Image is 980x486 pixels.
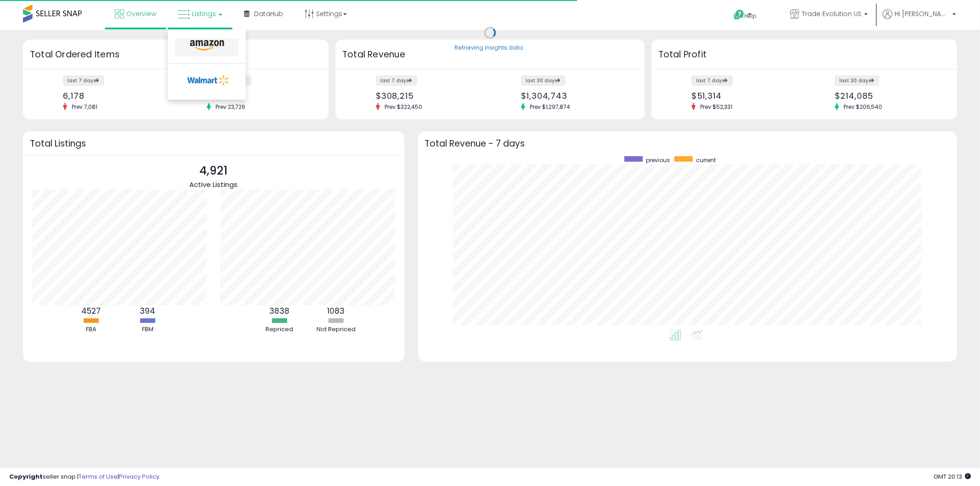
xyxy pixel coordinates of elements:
[696,103,737,111] span: Prev: $52,331
[63,91,169,101] div: 6,178
[252,325,307,334] div: Repriced
[658,48,950,61] h3: Total Profit
[67,103,102,111] span: Prev: 7,081
[30,48,322,61] h3: Total Ordered Items
[691,91,797,101] div: $51,314
[189,162,238,180] p: 4,921
[207,91,312,101] div: 27,845
[269,305,289,316] b: 3838
[802,9,861,18] span: Trade Evolution US
[835,91,940,101] div: $214,085
[308,325,363,334] div: Not Repriced
[745,12,757,20] span: Help
[835,75,879,86] label: last 30 days
[525,103,575,111] span: Prev: $1,297,874
[189,180,238,189] span: Active Listings
[895,9,950,18] span: Hi [PERSON_NAME]
[733,9,745,21] i: Get Help
[120,325,175,334] div: FBM
[63,325,119,334] div: FBA
[254,9,283,18] span: DataHub
[211,103,250,111] span: Prev: 23,726
[839,103,887,111] span: Prev: $206,540
[521,75,566,86] label: last 30 days
[646,156,670,164] span: previous
[696,156,716,164] span: current
[81,305,101,316] b: 4527
[521,91,629,101] div: $1,304,743
[454,44,526,52] div: Retrieving insights data..
[691,75,733,86] label: last 7 days
[140,305,155,316] b: 394
[327,305,345,316] b: 1083
[342,48,638,61] h3: Total Revenue
[63,75,104,86] label: last 7 days
[425,140,950,147] h3: Total Revenue - 7 days
[883,9,956,30] a: Hi [PERSON_NAME]
[376,91,483,101] div: $308,215
[126,9,156,18] span: Overview
[376,75,417,86] label: last 7 days
[192,9,216,18] span: Listings
[30,140,397,147] h3: Total Listings
[380,103,427,111] span: Prev: $322,450
[726,2,775,30] a: Help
